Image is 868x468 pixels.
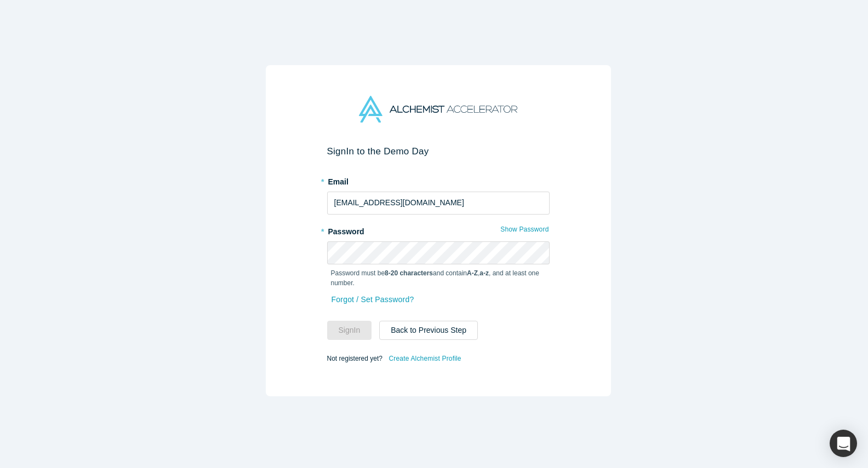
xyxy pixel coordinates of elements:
a: Forgot / Set Password? [331,290,415,309]
button: Back to Previous Step [379,321,478,340]
label: Password [327,222,550,238]
a: Create Alchemist Profile [388,351,461,366]
strong: a-z [479,269,489,277]
button: Show Password [500,222,549,236]
strong: A-Z [467,269,478,277]
img: Alchemist Accelerator Logo [359,96,517,123]
label: Email [327,172,550,188]
strong: 8-20 characters [385,269,433,277]
span: Not registered yet? [327,354,382,362]
h2: Sign In to the Demo Day [327,146,550,157]
button: SignIn [327,321,372,340]
p: Password must be and contain , , and at least one number. [331,268,546,288]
